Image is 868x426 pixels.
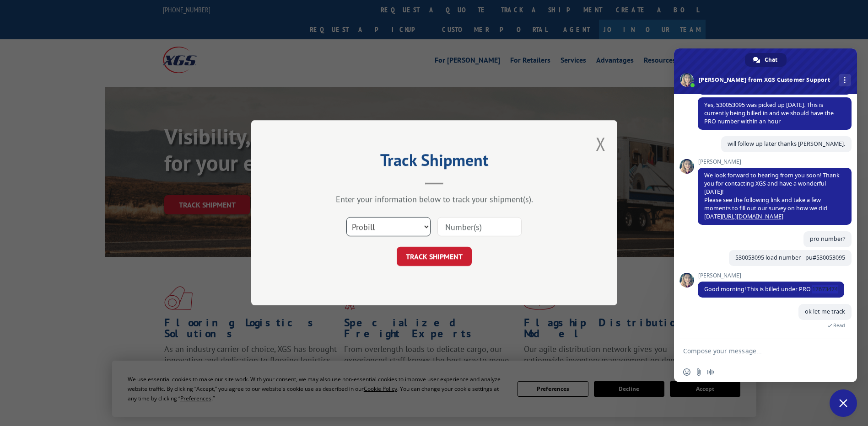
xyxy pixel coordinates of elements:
[397,247,472,266] button: TRACK SHIPMENT
[704,285,838,293] span: Good morning! This is billed under PRO 17673474
[704,171,840,220] span: We look forward to hearing from you soon! Thank you for contacting XGS and have a wonderful [DATE...
[698,272,844,279] span: [PERSON_NAME]
[683,347,828,355] textarea: Compose your message...
[704,101,834,125] span: Yes, 530053095 was picked up [DATE]. This is currently being billed in and we should have the PRO...
[695,368,702,376] span: Send a file
[765,53,777,67] span: Chat
[745,53,787,67] div: Chat
[596,132,606,156] button: Close modal
[810,235,845,243] span: pro number?
[297,194,571,205] div: Enter your information below to track your shipment(s).
[805,308,845,315] span: ok let me track
[722,213,783,220] a: [URL][DOMAIN_NAME]
[437,218,522,237] input: Number(s)
[839,74,851,86] div: More channels
[833,322,845,329] span: Read
[698,159,852,165] span: [PERSON_NAME]
[297,154,571,171] h2: Track Shipment
[728,140,845,148] span: will follow up later thanks [PERSON_NAME].
[830,389,857,417] div: Close chat
[683,368,690,376] span: Insert an emoji
[707,368,714,376] span: Audio message
[735,254,845,261] span: 530053095 load number - pu#530053095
